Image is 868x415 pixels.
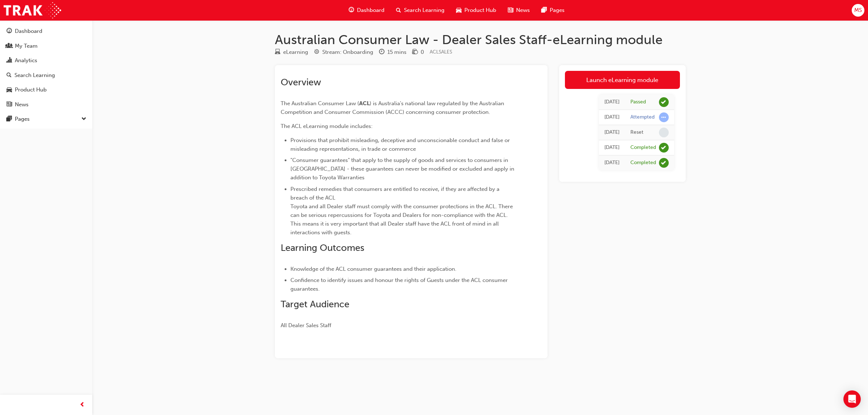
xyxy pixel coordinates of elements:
[3,39,89,53] a: My Team
[604,113,620,121] div: Thu Sep 11 2025 17:23:21 GMT+0930 (Australian Central Standard Time)
[604,98,620,106] div: Thu Sep 11 2025 17:28:49 GMT+0930 (Australian Central Standard Time)
[387,48,407,56] div: 15 mins
[290,157,516,181] span: "Consumer guarantees" that apply to the supply of goods and services to consumers in [GEOGRAPHIC_...
[659,128,669,137] span: learningRecordVerb_NONE-icon
[7,57,12,64] span: chart-icon
[290,277,509,292] span: Confidence to identify issues and honour the rights of Guests under the ACL consumer guarantees.
[283,48,308,56] div: eLearning
[630,114,655,121] div: Attempted
[281,322,331,329] span: All Dealer Sales Staff
[456,6,461,15] span: car-icon
[14,71,55,80] div: Search Learning
[536,3,570,18] a: pages-iconPages
[379,48,407,57] div: Duration
[275,48,308,57] div: Type
[15,100,29,109] div: News
[508,6,513,15] span: news-icon
[290,137,511,152] span: Provisions that prohibit misleading, deceptive and unconscionable conduct and false or misleading...
[390,3,450,18] a: search-iconSearch Learning
[630,129,643,136] div: Reset
[3,98,89,111] a: News
[541,6,547,15] span: pages-icon
[80,401,85,410] span: prev-icon
[290,266,456,272] span: Knowledge of the ACL consumer guarantees and their application.
[854,6,862,14] span: MS
[412,49,418,56] span: money-icon
[464,6,496,14] span: Product Hub
[659,143,669,153] span: learningRecordVerb_COMPLETE-icon
[322,48,373,56] div: Stream: Onboarding
[7,87,12,93] span: car-icon
[275,49,280,56] span: learningResourceType_ELEARNING-icon
[843,390,861,408] div: Open Intercom Messenger
[630,159,656,166] div: Completed
[430,49,452,55] span: Learning resource code
[396,6,401,15] span: search-icon
[421,48,424,56] div: 0
[314,48,373,57] div: Stream
[604,144,620,152] div: Fri Oct 20 2023 12:30:00 GMT+1030 (Australian Central Daylight Time)
[3,25,89,38] a: Dashboard
[852,4,864,17] button: MS
[3,112,89,126] button: Pages
[349,6,354,15] span: guage-icon
[565,71,680,89] a: Launch eLearning module
[630,144,656,151] div: Completed
[3,83,89,97] a: Product Hub
[550,6,565,14] span: Pages
[604,128,620,137] div: Thu Sep 11 2025 17:23:19 GMT+0930 (Australian Central Standard Time)
[502,3,536,18] a: news-iconNews
[659,112,669,122] span: learningRecordVerb_ATTEMPT-icon
[15,86,47,94] div: Product Hub
[630,99,646,106] div: Passed
[15,27,42,35] div: Dashboard
[15,115,30,123] div: Pages
[357,6,384,14] span: Dashboard
[281,299,349,310] span: Target Audience
[15,56,37,65] div: Analytics
[604,159,620,167] div: Fri Oct 20 2023 00:30:00 GMT+1030 (Australian Central Daylight Time)
[659,97,669,107] span: learningRecordVerb_PASS-icon
[7,116,12,123] span: pages-icon
[359,100,370,107] span: ACL
[7,43,12,50] span: people-icon
[81,115,86,124] span: down-icon
[7,102,12,108] span: news-icon
[275,32,686,48] h1: Australian Consumer Law - Dealer Sales Staff-eLearning module
[659,158,669,168] span: learningRecordVerb_COMPLETE-icon
[290,186,514,236] span: Prescribed remedies that consumers are entitled to receive, if they are affected by a breach of t...
[281,242,364,253] span: Learning Outcomes
[281,77,321,88] span: Overview
[450,3,502,18] a: car-iconProduct Hub
[3,23,89,112] button: DashboardMy TeamAnalyticsSearch LearningProduct HubNews
[3,54,89,67] a: Analytics
[281,123,373,129] span: The ACL eLearning module includes:
[379,49,384,56] span: clock-icon
[281,100,359,107] span: The Australian Consumer Law (
[404,6,444,14] span: Search Learning
[314,49,319,56] span: target-icon
[281,100,506,115] span: ) is Australia's national law regulated by the Australian Competition and Consumer Commission (AC...
[4,2,61,18] img: Trak
[343,3,390,18] a: guage-iconDashboard
[7,72,12,79] span: search-icon
[15,42,38,50] div: My Team
[412,48,424,57] div: Price
[516,6,530,14] span: News
[7,28,12,35] span: guage-icon
[3,69,89,82] a: Search Learning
